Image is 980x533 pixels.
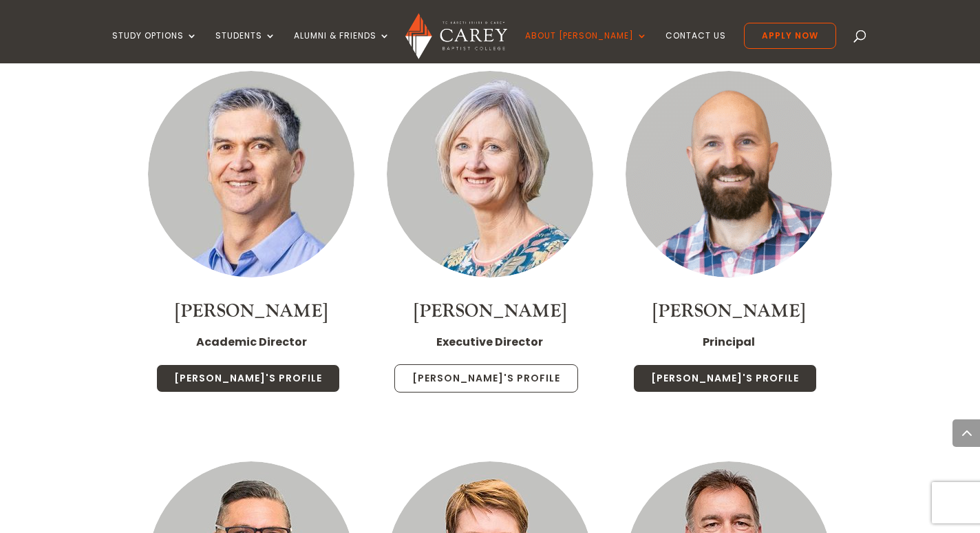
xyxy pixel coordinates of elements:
a: About [PERSON_NAME] [525,31,648,63]
img: Staff Thumbnail - Chris Berry [387,71,593,278]
a: [PERSON_NAME]'s Profile [633,364,817,393]
a: [PERSON_NAME] [414,300,566,323]
a: [PERSON_NAME] [175,300,328,323]
a: Students [215,31,276,63]
a: [PERSON_NAME] [652,300,805,323]
a: Apply Now [744,23,836,49]
strong: Principal [703,334,755,350]
a: Contact Us [665,31,726,63]
img: Rob Ayres_300x300 [148,71,354,278]
a: Study Options [112,31,198,63]
strong: Academic Director [196,334,307,350]
img: Paul Jones (300 x 300px) [626,71,832,278]
a: [PERSON_NAME]'s Profile [394,364,578,393]
a: [PERSON_NAME]'s Profile [156,364,340,393]
a: Alumni & Friends [294,31,390,63]
strong: Executive Director [436,334,543,350]
img: Carey Baptist College [405,13,507,59]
